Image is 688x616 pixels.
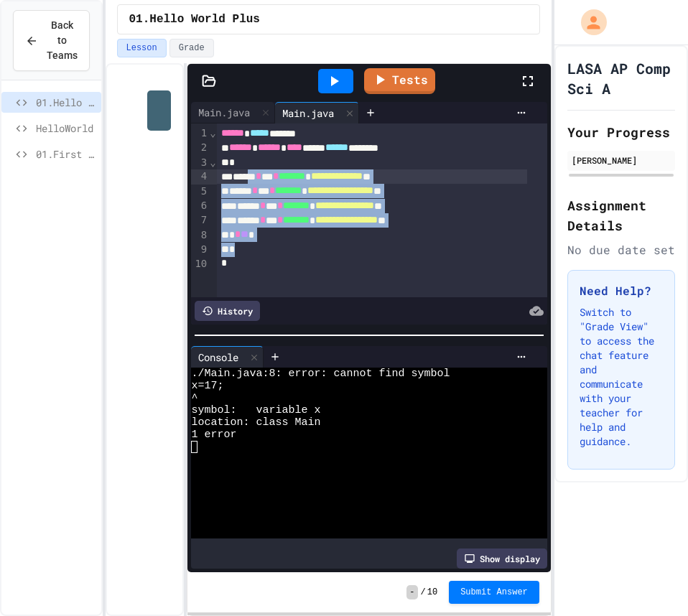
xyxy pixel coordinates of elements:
button: Submit Answer [449,581,539,604]
div: 10 [191,257,209,271]
div: Console [191,350,246,365]
p: Switch to "Grade View" to access the chat feature and communicate with your teacher for help and ... [580,305,663,449]
h3: Need Help? [580,282,663,299]
div: Show display [457,549,547,569]
div: 4 [191,169,209,184]
div: 1 [191,126,209,141]
div: 5 [191,185,209,199]
div: My Account [566,6,610,39]
span: HelloWorld [36,121,96,136]
a: Tests [364,68,435,94]
div: History [195,301,260,321]
span: / [421,587,426,598]
span: x=17; [191,380,223,392]
div: 7 [191,213,209,228]
span: 10 [427,587,437,598]
div: 9 [191,243,209,257]
h2: Assignment Details [567,195,675,235]
button: Grade [169,39,214,57]
div: Main.java [191,102,275,123]
span: Submit Answer [460,587,528,598]
span: Fold line [209,127,216,139]
div: Console [191,346,264,368]
button: Lesson [117,39,167,57]
div: Main.java [275,102,359,123]
span: 01.Hello World Plus [129,11,260,28]
div: No due date set [567,241,675,258]
span: ./Main.java:8: error: cannot find symbol [191,368,450,380]
span: 01.First Practice! [36,146,96,162]
span: 01.Hello World Plus [36,95,96,110]
h1: LASA AP Comp Sci A [567,58,675,98]
div: 3 [191,156,209,170]
span: - [406,585,417,599]
div: 8 [191,228,209,243]
span: symbol: variable x [191,404,320,416]
span: ^ [191,392,197,404]
div: [PERSON_NAME] [572,154,671,167]
span: location: class Main [191,416,320,429]
button: Back to Teams [13,10,90,71]
div: 2 [191,141,209,155]
div: Main.java [275,106,341,121]
span: Back to Teams [47,18,78,63]
div: 6 [191,199,209,213]
div: Main.java [191,105,257,120]
h2: Your Progress [567,122,675,142]
span: 1 error [191,429,236,441]
span: Fold line [209,157,216,168]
